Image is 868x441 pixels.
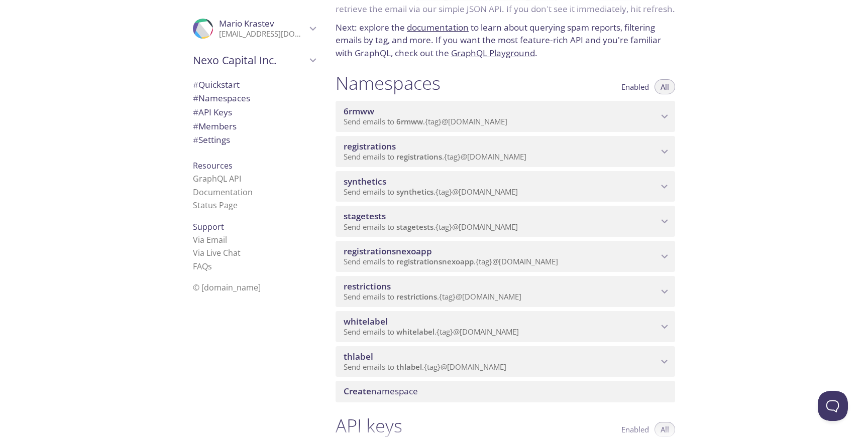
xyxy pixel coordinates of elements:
div: Team Settings [185,133,323,147]
div: registrationsnexoapp namespace [336,241,675,272]
span: registrations [344,140,396,152]
div: thlabel namespace [336,346,675,377]
a: Via Live Chat [193,247,241,258]
div: 6rmww namespace [336,101,675,132]
span: Nexo Capital Inc. [193,53,306,67]
div: restrictions namespace [336,276,675,307]
a: Via Email [193,234,227,245]
span: # [193,106,198,118]
span: Support [193,221,224,232]
span: whitelabel [344,316,388,327]
span: stagetests [344,210,386,222]
span: Send emails to . {tag} @[DOMAIN_NAME] [344,152,526,162]
div: Create namespace [336,381,675,402]
span: whitelabel [396,327,435,337]
span: # [193,120,198,132]
div: Quickstart [185,78,323,92]
div: stagetests namespace [336,206,675,237]
span: Resources [193,160,233,171]
div: whitelabel namespace [336,311,675,342]
h1: Namespaces [336,72,441,94]
div: registrations namespace [336,136,675,167]
div: Mario Krastev [185,12,323,45]
p: [EMAIL_ADDRESS][DOMAIN_NAME] [219,29,306,39]
span: restrictions [344,280,391,292]
span: Send emails to . {tag} @[DOMAIN_NAME] [344,222,518,232]
span: # [193,134,198,145]
span: Send emails to . {tag} @[DOMAIN_NAME] [344,116,507,126]
div: synthetics namespace [336,171,675,202]
span: Send emails to . {tag} @[DOMAIN_NAME] [344,362,506,372]
button: Enabled [615,422,655,437]
div: Nexo Capital Inc. [185,47,323,73]
span: # [193,79,198,90]
span: Members [193,120,237,132]
span: Quickstart [193,79,240,90]
span: Send emails to . {tag} @[DOMAIN_NAME] [344,256,558,266]
h1: API keys [336,414,402,437]
span: s [208,261,212,272]
a: Status Page [193,200,238,211]
button: All [655,422,675,437]
iframe: Help Scout Beacon - Open [818,391,848,421]
span: Create [344,385,371,397]
div: Members [185,119,323,133]
span: registrationsnexoapp [396,256,474,266]
div: Namespaces [185,91,323,105]
span: restrictions [396,291,437,302]
span: thlabel [396,362,422,372]
span: Mario Krastev [219,18,274,29]
span: Send emails to . {tag} @[DOMAIN_NAME] [344,291,521,302]
span: 6rmww [396,116,423,126]
span: 6rmww [344,105,374,117]
span: Namespaces [193,92,250,104]
span: namespace [344,385,418,397]
span: # [193,92,198,104]
span: registrations [396,152,442,162]
a: GraphQL Playground [451,47,535,59]
span: © [DOMAIN_NAME] [193,282,261,293]
span: Send emails to . {tag} @[DOMAIN_NAME] [344,327,519,337]
span: stagetests [396,222,433,232]
a: Documentation [193,187,253,198]
a: GraphQL API [193,173,241,184]
span: Settings [193,134,230,145]
span: API Keys [193,106,232,118]
div: API Keys [185,105,323,119]
span: thlabel [344,351,373,362]
span: Send emails to . {tag} @[DOMAIN_NAME] [344,187,518,197]
a: FAQ [193,261,212,272]
span: registrationsnexoapp [344,245,432,257]
a: documentation [407,22,469,33]
span: synthetics [344,176,386,187]
button: Enabled [615,79,655,94]
span: synthetics [396,187,433,197]
p: Next: explore the to learn about querying spam reports, filtering emails by tag, and more. If you... [336,21,675,60]
button: All [655,79,675,94]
